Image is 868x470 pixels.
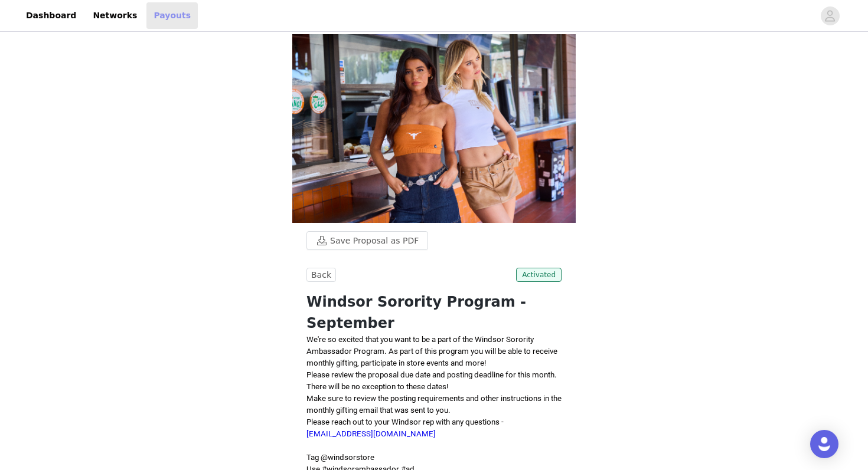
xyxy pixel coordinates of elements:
img: campaign image [292,34,576,223]
span: Activated [516,268,562,282]
a: Dashboard [19,2,83,29]
span: Please review the proposal due date and posting deadline for this month. There will be no excepti... [306,370,557,391]
a: Payouts [146,2,198,29]
a: [EMAIL_ADDRESS][DOMAIN_NAME] [306,429,436,438]
span: We're so excited that you want to be a part of the Windsor Sorority Ambassador Program. As part o... [306,335,557,367]
h1: Windsor Sorority Program - September [306,291,562,334]
button: Back [306,268,336,282]
span: Make sure to review the posting requirements and other instructions in the monthly gifting email ... [306,394,562,415]
button: Save Proposal as PDF [306,231,428,250]
a: Networks [86,2,144,29]
span: Please reach out to your Windsor rep with any questions - [306,418,504,438]
div: Open Intercom Messenger [810,430,838,458]
span: Tag @windsorstore [306,453,374,462]
div: avatar [824,6,836,25]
